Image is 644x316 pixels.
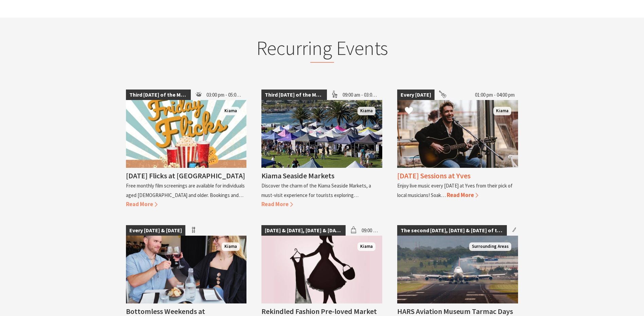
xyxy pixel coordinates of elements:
span: Read More [126,200,158,208]
h4: [DATE] Flicks at [GEOGRAPHIC_DATA] [126,171,245,180]
img: James Burton [397,100,518,168]
span: Kiama [357,107,375,115]
h4: HARS Aviation Museum Tarmac Days [397,307,513,316]
span: Read More [261,200,293,208]
a: Every [DATE] 01:00 pm - 04:00 pm James Burton Kiama [DATE] Sessions at Yves Enjoy live music ever... [397,90,518,209]
span: 03:00 pm - 05:00 pm [203,90,246,100]
span: Kiama [222,107,240,115]
img: fashion [261,236,382,303]
span: Third [DATE] of the Month [126,90,191,100]
span: [DATE] & [DATE], [DATE] & [DATE] [261,225,346,236]
span: The second [DATE], [DATE] & [DATE] of the month [397,225,507,236]
span: 01:00 pm - 04:00 pm [472,90,518,100]
h4: [DATE] Sessions at Yves [397,171,471,180]
p: Free monthly film screenings are available for individuals aged [DEMOGRAPHIC_DATA] and older. Boo... [126,182,245,198]
span: Every [DATE] & [DATE] [126,225,185,236]
span: 09:00 am - 03:00 pm [339,90,383,100]
img: Couple dining with wine and grazing board laughing [126,236,247,303]
img: Kiama Seaside Market [261,100,382,168]
span: Kiama [493,107,511,115]
span: Kiama [222,242,240,251]
button: Click to Favourite Sunday Sessions at Yves [398,100,420,123]
p: Discover the charm of the Kiama Seaside Markets, a must-visit experience for tourists exploring… [261,182,371,198]
h4: Kiama Seaside Markets [261,171,334,180]
img: This air craft holds the record for non stop flight from London to Sydney. Record set in August 198 [397,236,518,303]
span: Every [DATE] [397,90,435,100]
span: Third [DATE] of the Month [261,90,327,100]
span: Kiama [357,242,375,251]
span: Read More [447,191,478,199]
a: Third [DATE] of the Month 09:00 am - 03:00 pm Kiama Seaside Market Kiama Kiama Seaside Markets Di... [261,90,382,209]
span: 09:00 am [358,225,382,236]
p: Enjoy live music every [DATE] at Yves from their pick of local musicians! Soak… [397,182,513,198]
h2: Recurring Events [189,36,455,63]
a: Third [DATE] of the Month 03:00 pm - 05:00 pm Kiama [DATE] Flicks at [GEOGRAPHIC_DATA] Free month... [126,90,247,209]
span: Surrounding Areas [469,242,511,251]
h4: Rekindled Fashion Pre-loved Market [261,307,377,316]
